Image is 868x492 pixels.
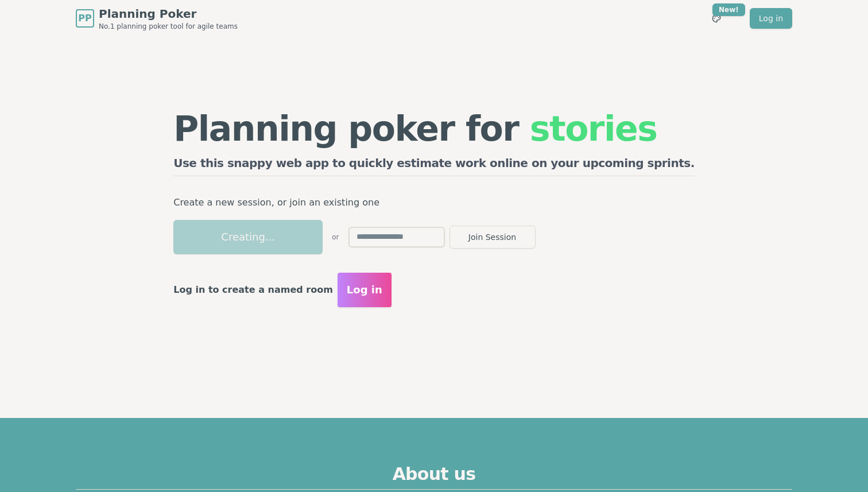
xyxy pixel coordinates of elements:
[173,195,695,211] p: Create a new session, or join an existing one
[173,155,695,176] h2: Use this snappy web app to quickly estimate work online on your upcoming sprints.
[712,3,745,16] div: New!
[99,6,238,22] span: Planning Poker
[76,6,238,31] a: PPPlanning PokerNo.1 planning poker tool for agile teams
[750,8,792,29] a: Log in
[530,109,657,149] span: stories
[78,11,91,25] span: PP
[347,282,382,298] span: Log in
[706,8,727,29] button: New!
[449,226,536,249] button: Join Session
[173,282,333,298] p: Log in to create a named room
[99,22,238,31] span: No.1 planning poker tool for agile teams
[76,464,792,490] h2: About us
[173,111,695,146] h1: Planning poker for
[338,273,392,307] button: Log in
[332,233,339,242] span: or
